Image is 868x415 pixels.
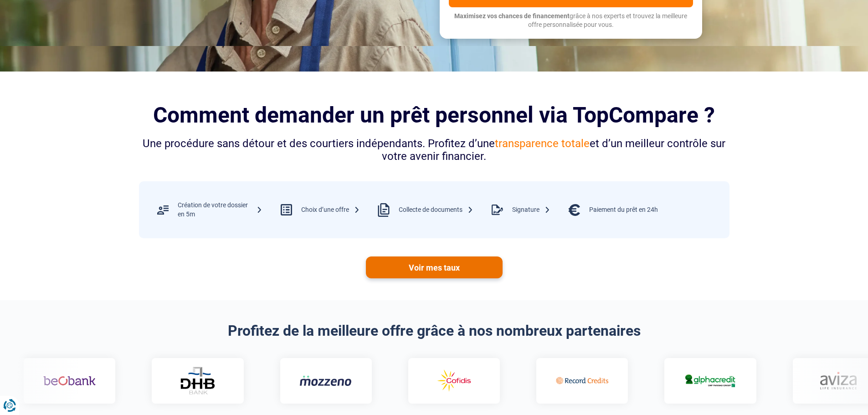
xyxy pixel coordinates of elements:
span: Maximisez vos chances de financement [454,12,570,20]
div: Une procédure sans détour et des courtiers indépendants. Profitez d’une et d’un meilleur contrôle... [139,137,729,164]
a: Voir mes taux [366,256,503,278]
h2: Comment demander un prêt personnel via TopCompare ? [139,102,729,128]
div: Choix d’une offre [301,205,360,215]
img: Cofidis [418,368,470,394]
img: Mozzeno [289,375,342,386]
div: Paiement du prêt en 24h [589,205,658,215]
span: transparence totale [495,137,590,150]
p: grâce à nos experts et trouvez la meilleure offre personnalisée pour vous. [449,12,693,30]
img: Beobank [33,368,86,394]
div: Collecte de documents [399,205,473,215]
div: Création de votre dossier en 5m [178,201,262,219]
div: Signature [512,205,550,215]
img: DHB Bank [169,367,206,395]
img: Record credits [546,368,598,394]
img: Alphacredit [674,373,726,389]
h2: Profitez de la meilleure offre grâce à nos nombreux partenaires [139,322,729,339]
